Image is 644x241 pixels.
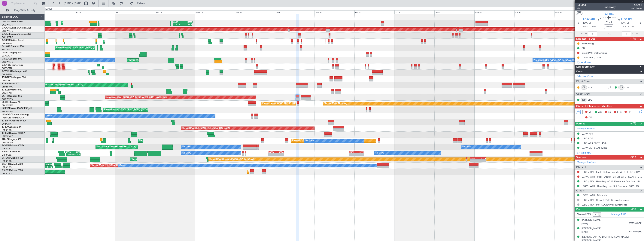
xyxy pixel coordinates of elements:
[314,10,354,14] div: Thu 18
[582,222,588,225] span: [DATE]
[2,101,20,103] a: LX-GBHFalcon 7X
[2,141,13,144] a: LFMD/CEQ
[2,120,10,122] span: T7-DYN
[628,25,634,29] span: ELDT
[65,151,73,153] div: UGTB
[394,10,434,14] div: Sat 20
[2,42,12,45] a: EGLF/FAB
[2,145,10,147] span: F-GPNJ
[576,37,595,41] span: Dispatch To-Dos
[2,52,10,54] span: G-SPCY
[2,61,13,63] a: EGGW/LTN
[582,203,627,206] a: LLBG / TLV - Pax COVID19 requirements
[2,30,13,32] a: EGGW/LTN
[554,10,594,14] div: Wed 24
[276,153,284,156] div: -
[582,47,585,50] div: CB
[2,27,11,29] span: G-GAAL
[2,110,13,113] a: EDLW/DTM
[582,198,629,202] a: LLBG / TLV - Crew COVID19 requirements
[2,104,13,107] a: EDLW/DTM
[474,10,514,14] div: Mon 22
[2,79,10,82] a: LTBA/ISL
[44,166,52,168] div: 10:45 Z
[106,95,167,100] div: Unplanned Maint [GEOGRAPHIC_DATA] ([PERSON_NAME] Intl)
[2,169,23,172] a: CS-DTRFalcon 2000
[134,2,150,5] span: Refresh
[2,95,10,97] span: LX-TRO
[2,129,12,132] a: LFPB/LBG
[577,3,586,7] span: 535363
[62,20,121,26] div: Planned Maint [GEOGRAPHIC_DATA] ([GEOGRAPHIC_DATA])
[2,92,12,94] a: EGLF/FAB
[268,153,276,156] div: -
[2,27,33,29] a: G-GAALCessna Citation XLS+
[630,37,636,41] span: (1/4)
[2,116,24,119] a: [PERSON_NAME]/QSA
[582,142,607,145] div: LLBG ARR SLOT 1450z
[582,175,642,178] a: LGAV / ATH - Fuel - DeLux Fuel via WFS - LGAV / [GEOGRAPHIC_DATA]
[128,0,151,6] button: Refresh
[581,85,587,90] div: CP
[66,153,73,156] div: 18:50 Z
[2,70,27,72] a: G-VNORChallenger 650
[582,231,588,233] span: [DATE]
[583,18,595,21] span: LGAV ATH
[10,9,40,12] span: Only With Activity
[576,104,612,108] span: Dispatch Checks and Weather
[2,45,11,48] span: G-JAGA
[582,170,640,174] a: LLBG / TLV - Fuel - DeLux Fuel via WFS - LLBG / TLV
[581,151,642,154] div: Add new
[576,65,595,69] span: Leg Information
[2,123,11,125] a: EVRA/RIX
[603,5,616,9] div: Underway
[97,144,136,150] div: AOG Maint Paris ([GEOGRAPHIC_DATA])
[588,110,592,114] span: MF
[462,144,471,150] div: No Crew
[617,110,621,114] span: FFC
[2,39,9,41] span: G-SIRS
[292,138,345,144] div: Planned [GEOGRAPHIC_DATA] ([GEOGRAPHIC_DATA])
[2,151,20,153] a: F-HECDFalcon 7X
[2,39,23,41] a: G-SIRSCitation Excel
[2,132,25,134] a: T7-EMIHawker 900XP
[2,21,24,23] a: G-FOMOGlobal 6000
[357,153,364,156] div: -
[349,153,357,156] div: -
[576,69,583,74] span: Crew
[514,10,554,14] div: Tue 23
[608,110,611,114] span: CR
[2,83,8,85] span: T7-FFI
[588,86,596,89] a: ALF
[131,157,190,162] div: Planned Maint [GEOGRAPHIC_DATA] ([GEOGRAPHIC_DATA])
[2,138,9,141] span: 9H-LPZ
[2,33,33,35] a: G-GARECessna Citation XLS+
[2,64,11,66] span: G-ENRG
[2,85,13,88] a: VHHH/HKG
[621,21,629,25] span: [DATE]
[582,185,642,188] a: LGAV / ATH - Handling - Jet Set Services LGAV / [GEOGRAPHIC_DATA]
[182,144,191,150] div: No Crew
[2,76,10,79] span: T7-BRE
[618,85,624,90] div: CS
[583,21,591,25] span: [DATE]
[2,132,9,134] span: T7-EMI
[582,218,601,222] div: [PERSON_NAME]
[182,150,191,156] div: No Crew
[632,32,638,36] span: ALDT
[598,110,602,114] span: AC
[2,157,23,159] a: CS-DOUGlobal 6500
[375,150,384,156] div: No Crew
[2,58,22,60] a: G-LEGCLegacy 600
[119,163,126,168] div: Owner
[2,23,13,26] a: EGGW/LTN
[349,151,357,153] div: KSEA
[2,36,13,39] a: EGNR/CEG
[576,165,587,170] span: Dispatch
[324,101,347,106] div: Planned Maint Nurnberg
[35,10,75,14] div: Thu 11
[629,230,642,233] span: 39025927 (PP)
[39,82,83,88] div: Planned Maint Tianjin ([GEOGRAPHIC_DATA])
[588,116,592,120] span: DP
[173,23,183,26] div: 11:03 Z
